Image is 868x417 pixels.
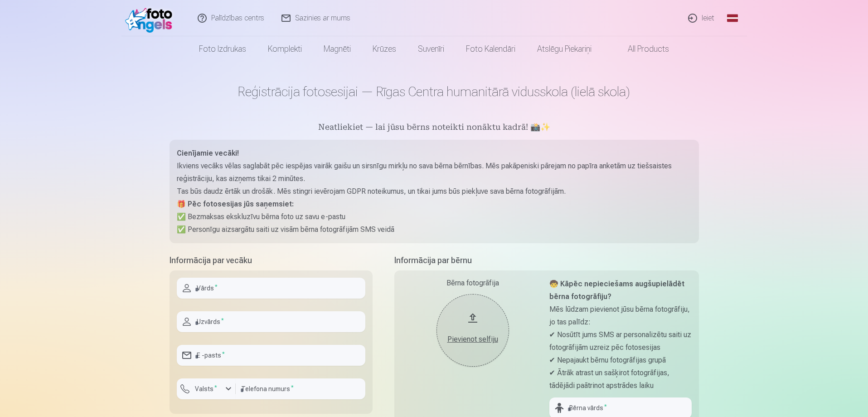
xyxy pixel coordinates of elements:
[177,378,236,399] button: Valsts*
[170,83,699,100] h1: Reģistrācija fotosesijai — Rīgas Centra humanitārā vidusskola (lielā skola)
[436,294,509,367] button: Pievienot selfiju
[188,36,257,62] a: Foto izdrukas
[170,122,699,134] h5: Neatliekiet — lai jūsu bērns noteikti nonāktu kadrā! 📸✨
[125,4,177,33] img: /fa1
[402,278,544,289] div: Bērna fotogrāfija
[446,334,500,345] div: Pievienot selfiju
[177,200,294,208] strong: 🎁 Pēc fotosesijas jūs saņemsiet:
[177,211,692,223] p: ✅ Bezmaksas ekskluzīvu bērna foto uz savu e-pastu
[602,36,680,62] a: All products
[549,354,692,367] p: ✔ Nepajaukt bērnu fotogrāfijas grupā
[313,36,362,62] a: Magnēti
[549,303,692,329] p: Mēs lūdzam pievienot jūsu bērna fotogrāfiju, jo tas palīdz:
[549,280,684,301] strong: 🧒 Kāpēc nepieciešams augšupielādēt bērna fotogrāfiju?
[362,36,407,62] a: Krūzes
[257,36,313,62] a: Komplekti
[177,223,692,236] p: ✅ Personīgu aizsargātu saiti uz visām bērna fotogrāfijām SMS veidā
[177,160,692,185] p: Ikviens vecāks vēlas saglabāt pēc iespējas vairāk gaišu un sirsnīgu mirkļu no sava bērna bērnības...
[526,36,602,62] a: Atslēgu piekariņi
[177,185,692,198] p: Tas būs daudz ērtāk un drošāk. Mēs stingri ievērojam GDPR noteikumus, un tikai jums būs piekļuve ...
[177,149,239,157] strong: Cienījamie vecāki!
[549,329,692,354] p: ✔ Nosūtīt jums SMS ar personalizētu saiti uz fotogrāfijām uzreiz pēc fotosesijas
[394,254,699,267] h5: Informācija par bērnu
[455,36,526,62] a: Foto kalendāri
[407,36,455,62] a: Suvenīri
[549,367,692,392] p: ✔ Ātrāk atrast un sašķirot fotogrāfijas, tādējādi paātrinot apstrādes laiku
[170,254,373,267] h5: Informācija par vecāku
[191,384,221,393] label: Valsts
